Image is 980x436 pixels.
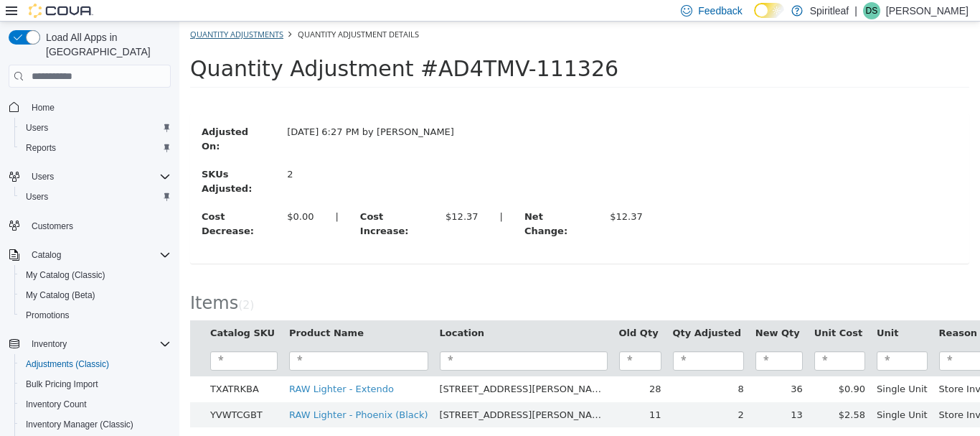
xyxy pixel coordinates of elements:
span: Adjustments (Classic) [26,358,109,370]
span: My Catalog (Beta) [26,289,95,301]
span: Items [11,272,59,292]
a: Customers [26,218,79,235]
span: Inventory [32,338,67,350]
label: | [145,188,169,203]
span: My Catalog (Beta) [20,287,171,304]
button: Home [3,96,176,117]
label: Cost Decrease: [11,188,97,216]
span: Adjustments (Classic) [20,356,171,373]
td: 11 [434,381,488,407]
button: Reports [14,138,176,158]
div: $12.37 [430,188,463,203]
a: Inventory Manager (Classic) [20,416,139,433]
td: 36 [570,355,629,381]
span: Load All Apps in [GEOGRAPHIC_DATA] [40,30,171,59]
button: Users [26,168,60,185]
span: Users [26,191,48,203]
span: Users [20,188,171,205]
button: Customers [3,215,176,236]
button: My Catalog (Beta) [14,285,176,305]
button: Users [3,167,176,187]
span: Dark Mode [754,18,755,19]
td: $2.58 [629,381,692,407]
a: Bulk Pricing Import [20,376,104,393]
span: Inventory [26,335,171,353]
button: New Qty [576,305,623,319]
a: RAW Lighter - Phoenix (Black) [110,388,248,399]
span: Inventory Manager (Classic) [20,416,171,433]
a: Inventory Count [20,396,93,413]
button: Inventory [3,334,176,354]
button: Inventory [26,335,72,353]
button: Promotions [14,305,176,325]
span: DS [866,2,878,19]
td: Single Unit [692,381,754,407]
button: Catalog SKU [31,305,98,319]
p: | [854,2,857,19]
button: Users [14,118,176,138]
span: Customers [26,217,171,235]
p: Spiritleaf [810,2,849,19]
button: Reason Code [760,305,831,319]
div: 2 [108,146,216,160]
td: 2 [488,381,570,407]
button: Inventory Manager (Classic) [14,414,176,435]
img: Cova [29,4,93,18]
span: Catalog [32,249,61,261]
button: Inventory Count [14,394,176,414]
button: Qty Adjusted [494,305,565,319]
label: SKUs Adjusted: [11,146,97,174]
span: [STREET_ADDRESS][PERSON_NAME] [260,362,430,373]
span: My Catalog (Classic) [26,269,105,281]
td: TXATRKBA [25,355,104,381]
span: Reports [26,142,56,154]
button: Old Qty [440,305,482,319]
span: Users [32,171,54,182]
span: 2 [63,277,70,290]
td: 13 [570,381,629,407]
span: Home [26,98,171,116]
td: 28 [434,355,488,381]
a: Promotions [20,307,75,324]
button: Users [14,187,176,207]
button: Bulk Pricing Import [14,374,176,394]
span: Quantity Adjustment Details [118,7,240,18]
label: | [310,188,334,203]
span: Catalog [26,246,171,264]
span: [STREET_ADDRESS][PERSON_NAME] [260,388,430,399]
span: Users [20,119,171,136]
label: Net Change: [334,188,420,216]
span: Inventory Count [20,396,171,413]
span: Inventory Count [26,399,87,410]
a: Home [26,99,60,116]
small: ( ) [59,277,75,290]
td: 8 [488,355,570,381]
a: My Catalog (Beta) [20,287,101,304]
td: $0.90 [629,355,692,381]
a: RAW Lighter - Extendo [110,362,215,373]
a: Reports [20,139,62,157]
div: $0.00 [108,188,134,203]
input: Dark Mode [754,3,784,18]
div: $12.37 [266,188,299,203]
button: Unit [697,305,722,319]
button: Catalog [3,245,176,265]
label: Adjusted On: [11,103,97,131]
a: My Catalog (Classic) [20,266,111,284]
span: Feedback [698,4,742,18]
div: [DATE] 6:27 PM by [PERSON_NAME] [97,103,286,118]
span: Reports [20,139,171,157]
button: Adjustments (Classic) [14,354,176,374]
p: [PERSON_NAME] [886,2,969,19]
span: Quantity Adjustment #AD4TMV-111326 [11,34,439,60]
span: Inventory Manager (Classic) [26,419,133,430]
a: Users [20,188,54,205]
td: Store Inventory Audit [754,355,865,381]
span: Home [32,102,55,113]
span: Bulk Pricing Import [26,379,98,390]
td: YVWTCGBT [25,381,104,407]
label: Cost Increase: [170,188,255,216]
div: Danielle S [863,2,880,19]
td: Single Unit [692,355,754,381]
span: Users [26,168,171,185]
